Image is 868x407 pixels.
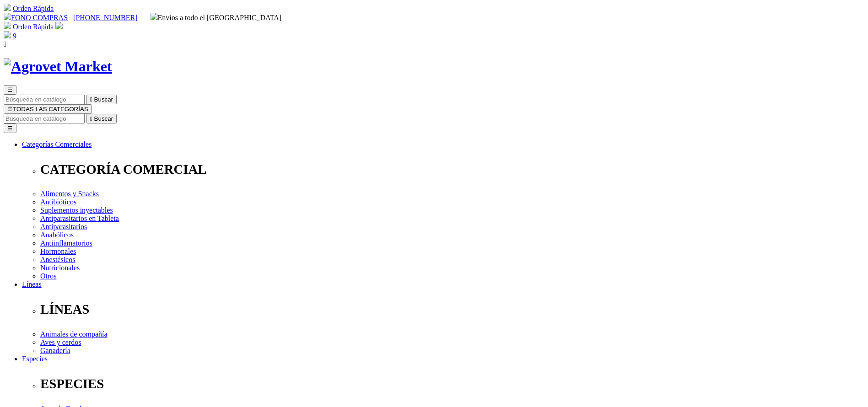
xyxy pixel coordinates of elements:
[151,13,158,20] img: delivery-truck.svg
[4,32,16,40] a: 9
[13,5,54,12] a: Orden Rápida
[4,95,85,104] input: Buscar
[4,104,92,114] button: ☰TODAS LAS CATEGORÍAS
[4,14,68,21] a: FONO COMPRAS
[90,115,92,122] i: 
[40,198,76,206] a: Antibióticos
[40,162,864,177] p: CATEGORÍA COMERCIAL
[55,23,63,31] a: Acceda a su cuenta de cliente
[40,214,119,222] a: Antiparasitarios en Tableta
[4,22,11,29] img: shopping-cart.svg
[40,247,76,255] a: Hormonales
[7,106,13,112] span: ☰
[13,32,16,40] span: 9
[4,123,16,133] button: ☰
[13,23,54,31] a: Orden Rápida
[4,58,112,75] img: Agrovet Market
[151,14,282,21] span: Envíos a todo el [GEOGRAPHIC_DATA]
[7,86,13,93] span: ☰
[40,206,113,214] a: Suplementos inyectables
[40,302,864,317] p: LÍNEAS
[40,376,864,391] p: ESPECIES
[90,96,92,103] i: 
[86,114,117,123] button:  Buscar
[22,280,42,288] a: Líneas
[40,239,92,247] a: Antiinflamatorios
[40,272,57,280] a: Otros
[5,308,158,402] iframe: Brevo live chat
[40,256,75,263] a: Anestésicos
[55,22,63,29] img: user.svg
[4,4,11,11] img: shopping-cart.svg
[40,190,99,198] a: Alimentos y Snacks
[4,40,6,48] i: 
[4,85,16,95] button: ☰
[40,223,87,230] a: Antiparasitarios
[22,140,92,148] a: Categorías Comerciales
[40,264,80,272] a: Nutricionales
[86,95,117,104] button:  Buscar
[4,13,11,20] img: phone.svg
[4,114,85,123] input: Buscar
[94,96,113,103] span: Buscar
[4,31,11,38] img: shopping-bag.svg
[94,115,113,122] span: Buscar
[40,231,74,239] a: Anabólicos
[73,14,137,21] a: [PHONE_NUMBER]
